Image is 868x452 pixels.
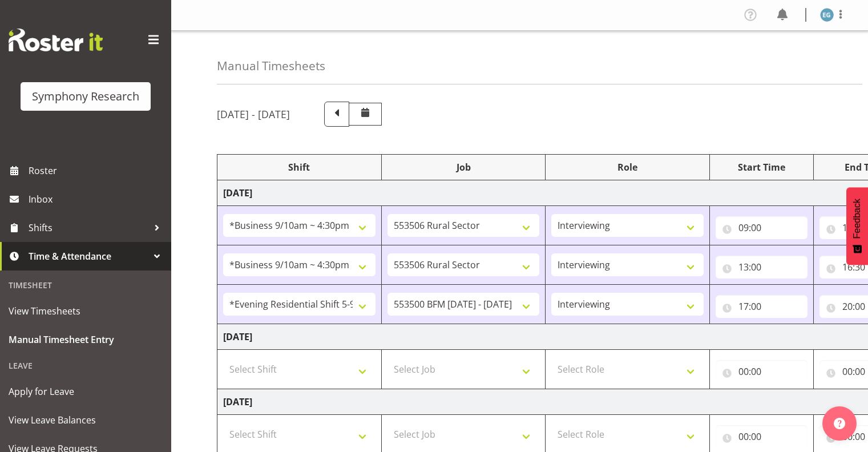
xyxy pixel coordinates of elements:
[3,377,168,406] a: Apply for Leave
[716,295,808,318] input: Click to select...
[223,160,376,174] div: Shift
[32,88,139,105] div: Symphony Research
[716,160,808,174] div: Start Time
[846,187,868,265] button: Feedback - Show survey
[716,360,808,383] input: Click to select...
[29,219,148,236] span: Shifts
[716,216,808,239] input: Click to select...
[3,325,168,354] a: Manual Timesheet Entry
[29,191,165,208] span: Inbox
[3,273,168,297] div: Timesheet
[716,425,808,448] input: Click to select...
[834,418,845,429] img: help-xxl-2.png
[9,383,163,400] span: Apply for Leave
[387,160,540,174] div: Job
[9,331,163,348] span: Manual Timesheet Entry
[29,162,165,179] span: Roster
[217,108,290,120] h5: [DATE] - [DATE]
[9,302,163,320] span: View Timesheets
[29,248,148,265] span: Time & Attendance
[551,160,704,174] div: Role
[9,29,103,51] img: Rosterit website logo
[3,354,168,377] div: Leave
[3,297,168,325] a: View Timesheets
[3,406,168,434] a: View Leave Balances
[852,199,862,239] span: Feedback
[716,256,808,279] input: Click to select...
[820,8,834,22] img: evelyn-gray1866.jpg
[217,59,325,72] h4: Manual Timesheets
[9,411,163,429] span: View Leave Balances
